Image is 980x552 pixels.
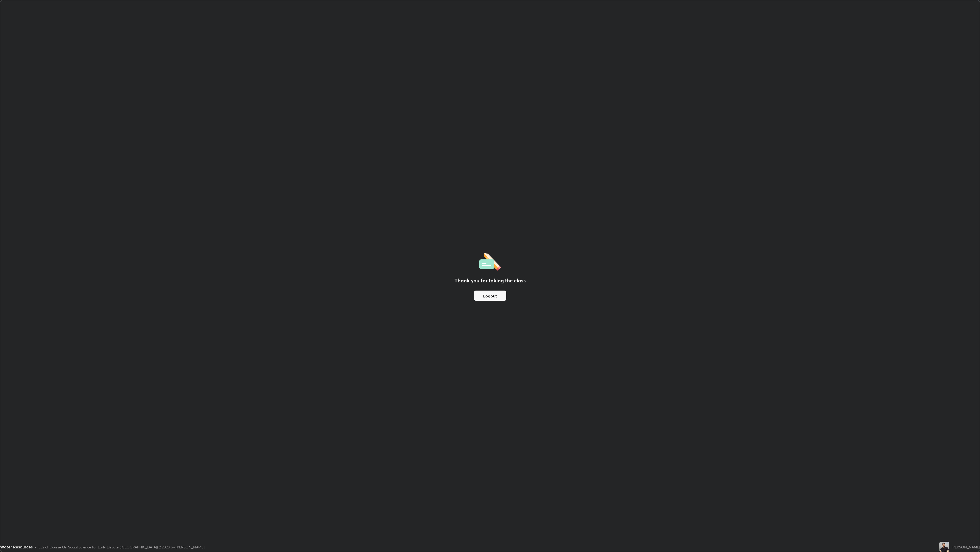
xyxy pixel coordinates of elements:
h2: Thank you for taking the class [455,277,526,284]
button: Logout [474,291,506,301]
div: • [35,544,36,550]
div: [PERSON_NAME] [951,544,980,550]
div: L32 of Course On Social Science for Early Elevate ([GEOGRAPHIC_DATA]) 2 2028 by [PERSON_NAME] [39,544,204,550]
img: offlineFeedback.1438e8b3.svg [479,251,501,271]
img: a1051c4e16454786847e63d5841c551b.jpg [939,542,949,552]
